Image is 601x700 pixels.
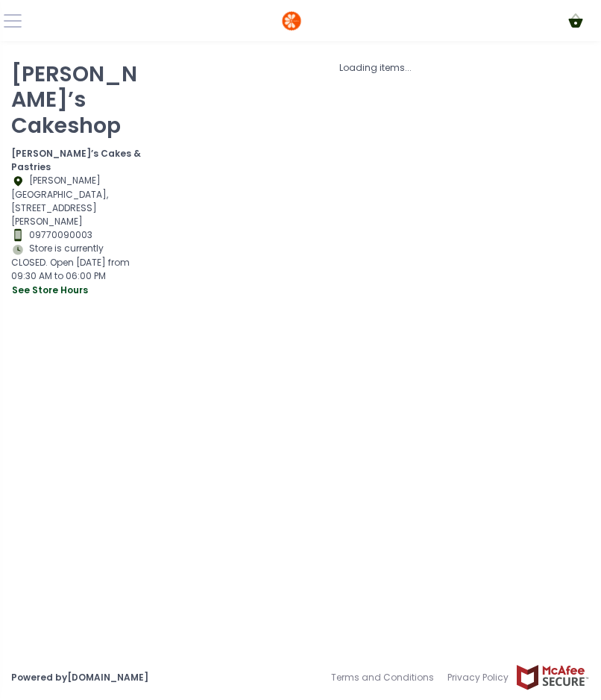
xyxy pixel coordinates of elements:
button: see store hours [11,283,89,298]
a: Terms and Conditions [331,664,441,691]
div: Store is currently CLOSED. Open [DATE] from 09:30 AM to 06:00 PM [11,242,142,298]
b: [PERSON_NAME]’s Cakes & Pastries [11,147,141,173]
div: 09770090003 [11,228,142,243]
img: mcafee-secure [515,664,590,690]
a: Powered by[DOMAIN_NAME] [11,671,148,684]
a: Privacy Policy [441,664,515,691]
div: [PERSON_NAME][GEOGRAPHIC_DATA], [STREET_ADDRESS][PERSON_NAME] [11,174,142,228]
p: [PERSON_NAME]’s Cakeshop [11,61,142,138]
img: logo [280,10,303,32]
div: Loading items... [160,61,590,75]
